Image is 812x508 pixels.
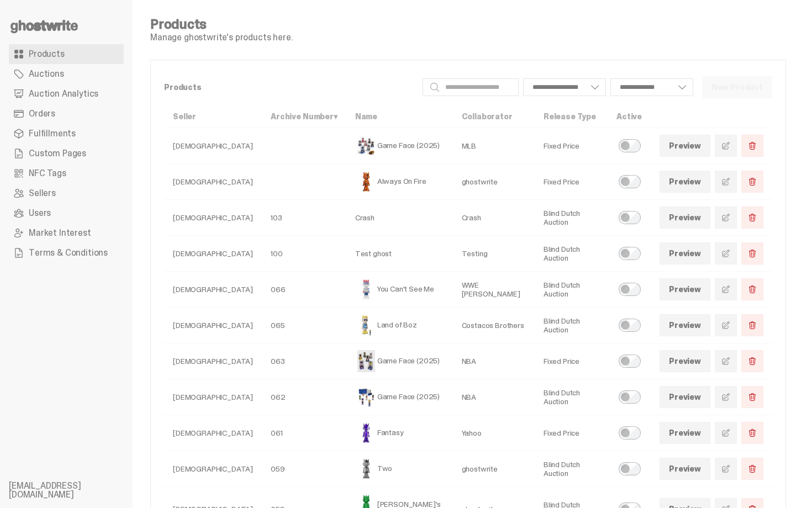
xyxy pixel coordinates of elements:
td: ghostwrite [453,164,535,200]
td: [DEMOGRAPHIC_DATA] [164,308,262,343]
button: Delete Product [741,135,763,157]
td: Blind Dutch Auction [535,379,608,415]
a: Preview [660,314,710,336]
a: Preview [660,207,710,229]
td: Blind Dutch Auction [535,451,608,487]
td: 065 [262,308,346,343]
td: WWE [PERSON_NAME] [453,272,535,308]
td: Fantasy [346,415,453,451]
td: Fixed Price [535,343,608,379]
span: Auction Analytics [29,89,98,98]
td: Always On Fire [346,164,453,200]
a: Products [9,44,124,64]
td: Testing [453,236,535,272]
p: Products [164,83,414,91]
td: 100 [262,236,346,272]
td: Fixed Price [535,128,608,164]
td: Yahoo [453,415,535,451]
a: Orders [9,104,124,124]
td: Land of Boz [346,308,453,343]
img: Game Face (2025) [355,135,377,157]
img: You Can't See Me [355,278,377,300]
span: Auctions [29,70,64,78]
a: Auctions [9,64,124,84]
td: Costacos Brothers [453,308,535,343]
td: 063 [262,343,346,379]
td: Two [346,451,453,487]
img: Fantasy [355,422,377,444]
img: Game Face (2025) [355,386,377,408]
button: Delete Product [741,242,763,264]
button: Delete Product [741,207,763,229]
p: Manage ghostwrite's products here. [150,33,293,42]
a: Preview [660,135,710,157]
span: Products [29,50,65,59]
td: [DEMOGRAPHIC_DATA] [164,272,262,308]
a: Sellers [9,183,124,203]
a: Terms & Conditions [9,243,124,263]
td: [DEMOGRAPHIC_DATA] [164,343,262,379]
span: Orders [29,109,55,118]
th: Release Type [535,105,608,128]
td: Fixed Price [535,415,608,451]
td: NBA [453,379,535,415]
td: [DEMOGRAPHIC_DATA] [164,236,262,272]
span: ▾ [334,112,338,121]
h4: Products [150,18,293,31]
td: 059 [262,451,346,487]
td: [DEMOGRAPHIC_DATA] [164,379,262,415]
td: 061 [262,415,346,451]
td: 103 [262,200,346,236]
td: You Can't See Me [346,272,453,308]
a: Preview [660,278,710,300]
img: Two [355,458,377,480]
td: Game Face (2025) [346,343,453,379]
td: Blind Dutch Auction [535,308,608,343]
a: Fulfillments [9,124,124,144]
span: Users [29,209,51,218]
img: Always On Fire [355,171,377,193]
td: Blind Dutch Auction [535,236,608,272]
a: Preview [660,458,710,480]
a: Preview [660,386,710,408]
td: Fixed Price [535,164,608,200]
td: NBA [453,343,535,379]
a: Custom Pages [9,144,124,163]
a: Preview [660,422,710,444]
button: Delete Product [741,458,763,480]
td: [DEMOGRAPHIC_DATA] [164,164,262,200]
a: Archive Number▾ [271,112,338,121]
td: ghostwrite [453,451,535,487]
td: [DEMOGRAPHIC_DATA] [164,128,262,164]
span: Sellers [29,189,56,198]
a: Market Interest [9,223,124,243]
td: [DEMOGRAPHIC_DATA] [164,451,262,487]
td: Crash [453,200,535,236]
a: Preview [660,350,710,372]
td: Crash [346,200,453,236]
td: Test ghost [346,236,453,272]
a: Active [616,112,642,121]
td: [DEMOGRAPHIC_DATA] [164,415,262,451]
td: MLB [453,128,535,164]
span: Custom Pages [29,149,86,158]
img: Land of Boz [355,314,377,336]
a: NFC Tags [9,163,124,183]
td: [DEMOGRAPHIC_DATA] [164,200,262,236]
span: Fulfillments [29,129,76,138]
li: [EMAIL_ADDRESS][DOMAIN_NAME] [9,481,141,499]
td: Game Face (2025) [346,379,453,415]
span: Market Interest [29,229,91,237]
td: Blind Dutch Auction [535,272,608,308]
td: 062 [262,379,346,415]
span: Terms & Conditions [29,248,108,257]
img: Game Face (2025) [355,350,377,372]
th: Name [346,105,453,128]
td: Game Face (2025) [346,128,453,164]
th: Collaborator [453,105,535,128]
button: Delete Product [741,350,763,372]
a: Auction Analytics [9,84,124,104]
a: Preview [660,171,710,193]
span: NFC Tags [29,169,66,178]
button: Delete Product [741,386,763,408]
